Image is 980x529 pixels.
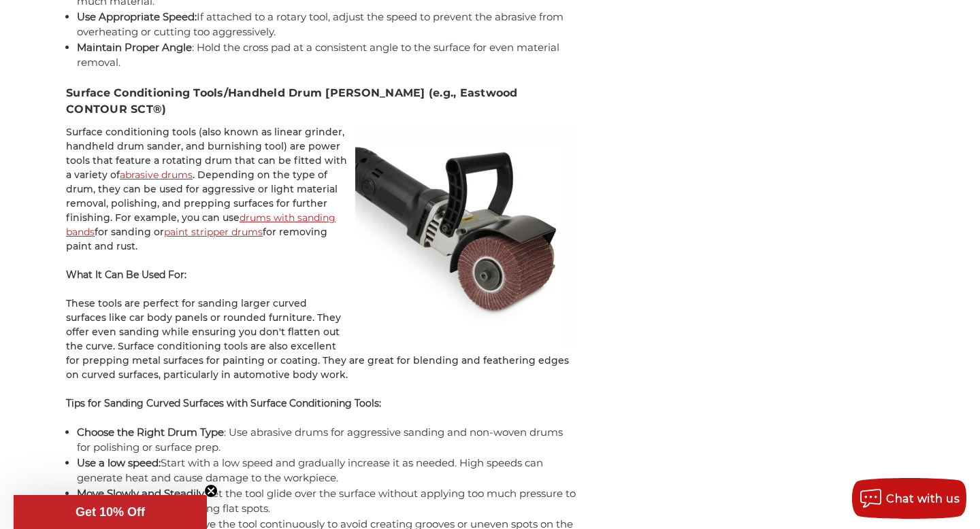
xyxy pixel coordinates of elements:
[77,41,192,54] strong: Maintain Proper Angle
[77,426,224,439] strong: Choose the Right Drum Type
[66,397,381,409] strong: Tips for Sanding Curved Surfaces with Surface Conditioning Tools:
[77,10,576,40] li: If attached to a rotary tool, adjust the speed to prevent the abrasive from overheating or cuttin...
[886,492,960,505] span: Chat with us
[852,478,966,519] button: Chat with us
[77,10,197,23] strong: Use Appropriate Speed:
[77,456,161,469] strong: Use a low speed:
[66,85,576,118] h3: Surface Conditioning Tools/Handheld Drum [PERSON_NAME] (e.g., Eastwood CONTOUR SCT®)
[77,456,576,486] li: Start with a low speed and gradually increase it as needed. High speeds can generate heat and cau...
[77,487,206,500] strong: Move Slowly and Steadily:
[204,484,218,498] button: Close teaser
[77,40,576,71] li: : Hold the cross pad at a consistent angle to the surface for even material removal.
[76,505,145,519] span: Get 10% Off
[164,226,263,238] a: paint stripper drums
[66,296,576,382] p: These tools are perfect for sanding larger curved surfaces like car body panels or rounded furnit...
[14,495,207,529] div: Get 10% OffClose teaser
[66,269,186,281] strong: What It Can Be Used For:
[120,169,193,181] a: abrasive drums
[355,125,576,346] img: Surface conditoning tool with abrasive sanding drum for curved surfaces
[66,211,336,238] a: drums with sanding bands
[66,125,576,254] p: Surface conditioning tools (also known as linear grinder, handheld drum sander, and burnishing to...
[77,425,576,456] li: : Use abrasive drums for aggressive sanding and non-woven drums for polishing or surface prep.
[77,486,576,517] li: Let the tool glide over the surface without applying too much pressure to prevent gouging or crea...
